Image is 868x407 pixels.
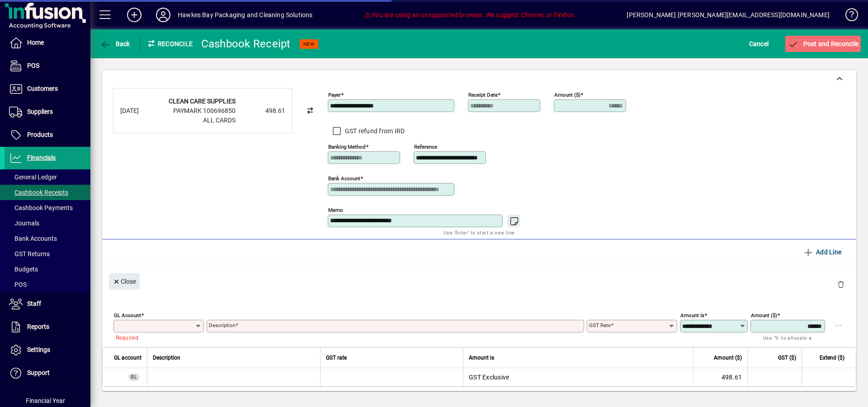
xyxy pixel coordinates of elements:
mat-label: Description [209,322,236,328]
span: You are using an unsupported browser. We suggest Chrome, or Firefox. [364,11,576,19]
button: Back [98,36,132,52]
span: Description [153,353,180,363]
button: Close [109,273,140,290]
a: Cashbook Receipts [5,185,90,200]
td: GST Exclusive [463,368,693,386]
button: Delete [830,273,852,295]
a: Staff [5,293,90,315]
button: Cancel [747,36,771,52]
a: Settings [5,339,90,361]
span: Extend ($) [820,353,844,363]
td: 498.61 [693,368,747,386]
span: Products [27,131,53,138]
span: PAYMARK 100696850 ALL CARDS [173,107,236,124]
span: Back [100,40,130,47]
mat-label: Memo [328,207,343,213]
mat-label: GST rate [589,322,611,328]
mat-label: Amount ($) [751,312,777,318]
span: GL [131,374,137,379]
span: Staff [27,300,41,307]
span: GL account [114,353,142,363]
button: Post and Reconcile [785,36,861,52]
div: Cashbook Receipt [201,37,291,51]
div: Hawkes Bay Packaging and Cleaning Solutions [178,8,313,22]
span: Customers [27,85,58,92]
span: Cashbook Payments [9,204,73,211]
mat-label: Amount ($) [554,92,580,98]
mat-label: Bank Account [328,175,360,182]
span: General Ledger [9,173,57,181]
mat-label: Payer [328,92,341,98]
span: Suppliers [27,108,53,115]
div: [PERSON_NAME] [PERSON_NAME][EMAIL_ADDRESS][DOMAIN_NAME] [627,8,830,22]
span: Settings [27,346,50,353]
span: Support [27,369,50,376]
app-page-header-button: Close [107,277,142,285]
strong: CLEAN CARE SUPPLIES [169,98,236,105]
a: GST Returns [5,246,90,262]
span: Reports [27,323,49,330]
span: Post and Reconcile [788,40,859,47]
div: Reconcile [140,37,194,51]
mat-label: Amount is [680,312,704,318]
a: Reports [5,316,90,338]
a: Journals [5,215,90,231]
a: Customers [5,78,90,100]
span: Bank Accounts [9,235,57,242]
button: Add [120,7,149,23]
a: Suppliers [5,101,90,123]
a: Budgets [5,262,90,277]
mat-hint: Use '%' to allocate a percentage [763,332,818,352]
span: POS [27,62,39,69]
a: General Ledger [5,169,90,185]
a: POS [5,277,90,292]
span: POS [9,281,27,288]
a: Support [5,362,90,384]
app-page-header-button: Back [90,36,140,52]
mat-label: Receipt Date [468,92,498,98]
span: Financials [27,154,56,161]
mat-error: Required [116,332,197,342]
mat-label: Reference [414,144,437,150]
mat-label: Banking method [328,144,366,150]
app-page-header-button: Delete [830,280,852,288]
a: Products [5,124,90,146]
span: Cancel [749,37,769,51]
a: Home [5,32,90,54]
span: GST ($) [778,353,796,363]
span: NEW [303,41,315,47]
a: Knowledge Base [839,2,857,31]
a: Bank Accounts [5,231,90,246]
button: Profile [149,7,178,23]
span: Journals [9,220,39,227]
label: GST refund from IRD [343,126,405,136]
span: GST rate [326,353,347,363]
span: Cashbook Receipts [9,189,68,196]
span: GST Returns [9,250,50,257]
a: POS [5,55,90,77]
span: Budgets [9,266,38,273]
span: Amount ($) [714,353,742,363]
mat-hint: Use 'Enter' to start a new line [443,227,514,238]
div: [DATE] [120,106,156,116]
div: 498.61 [240,106,285,116]
span: Home [27,39,44,46]
a: Cashbook Payments [5,200,90,215]
span: Financial Year [26,397,65,404]
span: Close [113,274,136,289]
span: Amount is [469,353,494,363]
mat-label: GL Account [114,312,141,318]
